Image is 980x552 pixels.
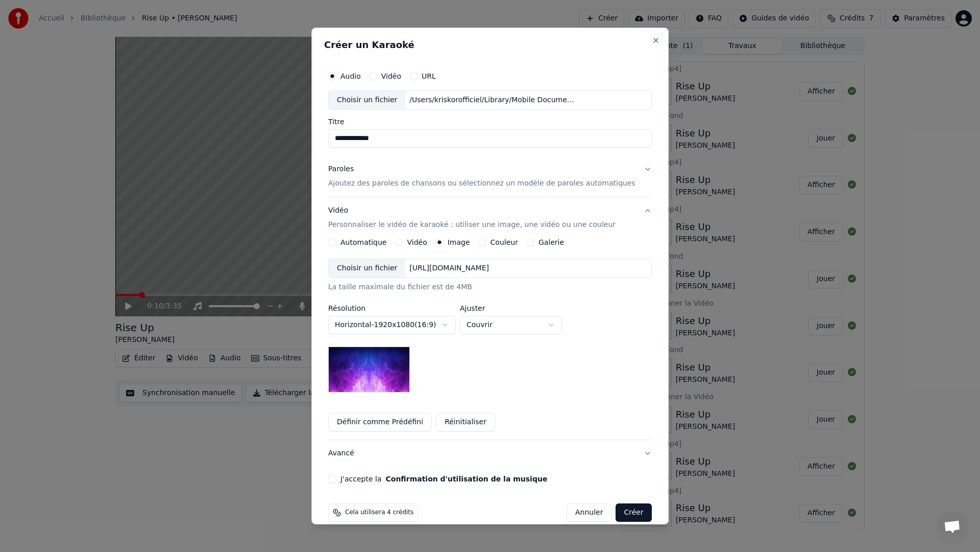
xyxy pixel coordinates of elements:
[328,305,456,312] label: Résolution
[340,73,361,80] label: Audio
[340,475,547,482] label: J'accepte la
[328,205,616,230] div: Vidéo
[328,156,652,197] button: ParolesAjoutez des paroles de chansons ou sélectionnez un modèle de paroles automatiques
[328,197,652,238] button: VidéoPersonnaliser le vidéo de karaoké : utiliser une image, une vidéo ou une couleur
[567,503,611,522] button: Annuler
[491,239,518,246] label: Couleur
[340,239,386,246] label: Automatique
[386,475,548,482] button: J'accepte la
[328,164,354,174] div: Paroles
[406,95,579,105] div: /Users/kriskorofficiel/Library/Mobile Documents/com~apple~CloudDocs/Chansons/Music is my life/Ech...
[448,239,470,246] label: Image
[345,509,413,517] span: Cela utilisera 4 crédits
[328,238,652,440] div: VidéoPersonnaliser le vidéo de karaoké : utiliser une image, une vidéo ou une couleur
[422,73,436,80] label: URL
[328,282,652,292] div: La taille maximale du fichier est de 4MB
[538,239,564,246] label: Galerie
[328,178,635,189] p: Ajoutez des paroles de chansons ou sélectionnez un modèle de paroles automatiques
[328,440,652,467] button: Avancé
[324,40,656,50] h2: Créer un Karaoké
[329,259,405,278] div: Choisir un fichier
[329,91,405,109] div: Choisir un fichier
[328,118,652,125] label: Titre
[436,413,495,431] button: Réinitialiser
[460,305,562,312] label: Ajuster
[407,239,427,246] label: Vidéo
[406,263,494,273] div: [URL][DOMAIN_NAME]
[381,73,401,80] label: Vidéo
[328,413,432,431] button: Définir comme Prédéfini
[328,220,616,230] p: Personnaliser le vidéo de karaoké : utiliser une image, une vidéo ou une couleur
[616,503,652,522] button: Créer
